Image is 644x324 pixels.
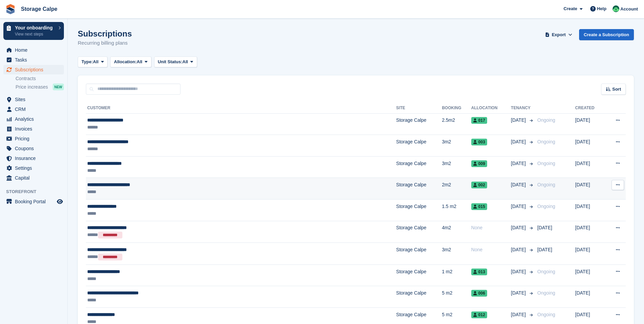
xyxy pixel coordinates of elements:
span: All [137,59,142,65]
th: Site [396,103,442,114]
span: 017 [471,117,487,124]
p: Recurring billing plans [78,39,132,47]
div: NEW [53,84,64,90]
span: CRM [15,105,55,114]
td: [DATE] [575,135,604,157]
td: 4m2 [442,221,471,243]
td: 3m2 [442,156,471,178]
span: [DATE] [537,225,552,230]
span: Account [620,6,638,13]
td: 2.5m2 [442,113,471,135]
a: menu [3,114,64,124]
span: 006 [471,290,487,297]
span: [DATE] [511,268,527,275]
a: menu [3,55,64,65]
a: Preview store [56,198,64,206]
div: None [471,224,511,231]
span: 003 [471,139,487,145]
a: menu [3,124,64,134]
span: [DATE] [511,138,527,145]
span: [DATE] [511,203,527,210]
a: menu [3,134,64,143]
td: Storage Calpe [396,135,442,157]
span: Pricing [15,134,55,143]
a: menu [3,95,64,104]
span: Export [552,31,566,38]
span: Sites [15,95,55,104]
span: Ongoing [537,290,555,296]
span: [DATE] [511,181,527,188]
td: [DATE] [575,178,604,200]
span: Price increases [16,84,48,90]
span: Subscriptions [15,65,55,74]
span: Ongoing [537,269,555,274]
button: Type: All [78,56,108,68]
a: menu [3,144,64,153]
span: Invoices [15,124,55,134]
span: 009 [471,160,487,167]
th: Customer [86,103,396,114]
td: Storage Calpe [396,264,442,286]
td: 5 m2 [442,286,471,308]
td: [DATE] [575,264,604,286]
a: menu [3,173,64,183]
span: [DATE] [511,246,527,253]
td: [DATE] [575,200,604,221]
a: Storage Calpe [18,3,60,15]
span: Capital [15,173,55,183]
span: All [183,59,188,65]
a: menu [3,163,64,173]
span: Sort [612,86,621,93]
span: Help [597,5,606,12]
td: Storage Calpe [396,200,442,221]
span: Ongoing [537,139,555,144]
span: Ongoing [537,161,555,166]
span: Home [15,45,55,55]
span: [DATE] [511,224,527,231]
button: Allocation: All [110,56,151,68]
th: Allocation [471,103,511,114]
td: 1 m2 [442,264,471,286]
td: 3m2 [442,243,471,265]
td: 3m2 [442,135,471,157]
a: menu [3,197,64,206]
span: Ongoing [537,312,555,317]
span: [DATE] [511,290,527,297]
a: Price increases NEW [16,83,64,91]
span: Coupons [15,144,55,153]
span: Type: [81,59,93,65]
td: Storage Calpe [396,286,442,308]
td: [DATE] [575,156,604,178]
th: Tenancy [511,103,534,114]
span: [DATE] [511,117,527,124]
p: View next steps [15,31,55,37]
span: Settings [15,163,55,173]
span: Ongoing [537,204,555,209]
span: Insurance [15,154,55,163]
span: Tasks [15,55,55,65]
span: Ongoing [537,182,555,187]
a: Create a Subscription [579,29,634,40]
td: Storage Calpe [396,156,442,178]
span: [DATE] [511,311,527,318]
span: [DATE] [537,247,552,252]
button: Unit Status: All [154,56,197,68]
span: 012 [471,311,487,318]
a: menu [3,105,64,114]
a: Contracts [16,75,64,82]
a: menu [3,65,64,74]
span: Create [564,5,577,12]
a: Your onboarding View next steps [3,22,64,40]
span: Ongoing [537,117,555,123]
a: menu [3,45,64,55]
span: Booking Portal [15,197,55,206]
span: Storefront [6,188,67,195]
td: [DATE] [575,221,604,243]
img: Calpe Storage [613,5,619,12]
p: Your onboarding [15,25,55,30]
span: 015 [471,203,487,210]
td: Storage Calpe [396,243,442,265]
span: Allocation: [114,59,137,65]
img: stora-icon-8386f47178a22dfd0bd8f6a31ec36ba5ce8667c1dd55bd0f319d3a0aa187defe.svg [5,4,16,14]
span: Analytics [15,114,55,124]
